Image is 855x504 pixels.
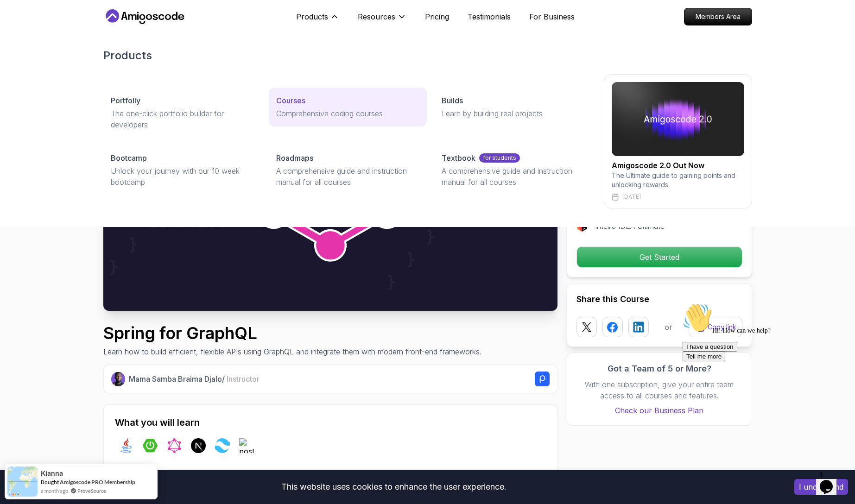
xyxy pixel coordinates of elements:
span: Hi! How can we help? [4,28,92,35]
p: for students [479,153,520,163]
p: Unlock your journey with our 10 week bootcamp [111,165,254,188]
img: postman logo [239,438,254,453]
p: Portfolly [111,95,140,106]
p: Bootcamp [111,152,147,164]
a: Check our Business Plan [576,405,742,416]
img: tailwindcss logo [215,438,230,453]
img: java logo [119,438,133,453]
button: Get Started [576,246,742,268]
a: CoursesComprehensive coding courses [269,88,427,126]
span: Bought [41,479,59,485]
p: Get Started [577,247,742,267]
img: Nelson Djalo [111,372,126,386]
h1: Spring for GraphQL [103,324,481,342]
img: graphql logo [167,438,182,453]
span: a month ago [41,487,68,495]
p: or [665,321,672,333]
span: Instructor [227,374,260,384]
span: Kianna [41,469,63,477]
a: RoadmapsA comprehensive guide and instruction manual for all courses [269,145,427,195]
iframe: chat widget [816,467,846,495]
p: A comprehensive guide and instruction manual for all courses [442,165,585,188]
h2: Products [103,48,752,63]
button: I have a question [4,43,58,52]
img: provesource social proof notification image [7,466,38,497]
h2: What you will learn [115,416,546,429]
iframe: chat widget [679,299,846,462]
div: This website uses cookies to enhance the user experience. [7,477,780,497]
a: BuildsLearn by building real projects [434,88,592,126]
p: Roadmaps [276,152,313,164]
img: spring-boot logo [143,438,158,453]
div: 👋Hi! How can we help?I have a questionTell me more [4,4,171,62]
a: ProveSource [77,487,106,495]
p: Textbook [442,152,475,164]
p: Learn how to build efficient, flexible APIs using GraphQL and integrate them with modern front-en... [103,346,481,357]
button: Resources [358,11,406,30]
a: Amigoscode PRO Membership [60,479,135,485]
p: Courses [276,95,305,106]
h2: Share this Course [576,293,742,306]
p: Resources [358,11,395,22]
button: Tell me more [4,52,46,62]
p: Builds [442,95,463,106]
a: amigoscode 2.0Amigoscode 2.0 Out NowThe Ultimate guide to gaining points and unlocking rewards[DATE] [604,74,752,208]
p: Comprehensive coding courses [276,108,419,119]
h3: Got a Team of 5 or More? [576,362,742,375]
img: :wave: [4,4,33,33]
p: Learn by building real projects [442,108,585,119]
p: [DATE] [622,193,641,201]
a: Members Area [684,8,752,25]
h2: Amigoscode 2.0 Out Now [612,160,744,171]
p: The Ultimate guide to gaining points and unlocking rewards [612,171,744,189]
p: With one subscription, give your entire team access to all courses and features. [576,379,742,401]
img: amigoscode 2.0 [612,82,744,156]
a: PortfollyThe one-click portfolio builder for developers [103,88,261,138]
p: The one-click portfolio builder for developers [111,108,254,130]
a: BootcampUnlock your journey with our 10 week bootcamp [103,145,261,195]
button: Accept cookies [794,479,848,495]
a: Textbookfor studentsA comprehensive guide and instruction manual for all courses [434,145,592,195]
p: A comprehensive guide and instruction manual for all courses [276,165,419,188]
p: Mama Samba Braima Djalo / [129,373,260,384]
img: nextjs logo [191,438,206,453]
a: For Business [529,11,575,22]
p: Products [296,11,328,22]
button: Products [296,11,339,30]
a: Testimonials [468,11,511,22]
a: Pricing [425,11,449,22]
p: Members Area [684,8,752,25]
